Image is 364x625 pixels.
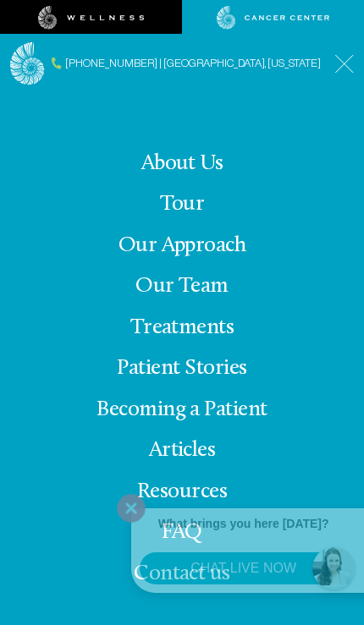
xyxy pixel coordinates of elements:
[135,275,229,298] a: Our Team
[130,316,234,339] a: Treatments
[119,234,246,257] a: Our Approach
[65,56,321,72] span: [PHONE_NUMBER] | [GEOGRAPHIC_DATA], [US_STATE]
[97,398,267,421] a: Becoming a Patient
[10,42,45,85] img: logo
[334,54,354,74] img: icon-hamburger
[134,562,230,585] span: Contact us
[160,193,205,216] a: Tour
[137,480,227,503] a: Resources
[38,6,145,30] img: wellness
[162,521,201,544] a: FAQ
[52,55,321,72] a: [PHONE_NUMBER] | [GEOGRAPHIC_DATA], [US_STATE]
[141,152,223,175] a: About Us
[149,439,216,462] a: Articles
[217,6,330,30] img: cancer center
[117,357,246,380] a: Patient Stories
